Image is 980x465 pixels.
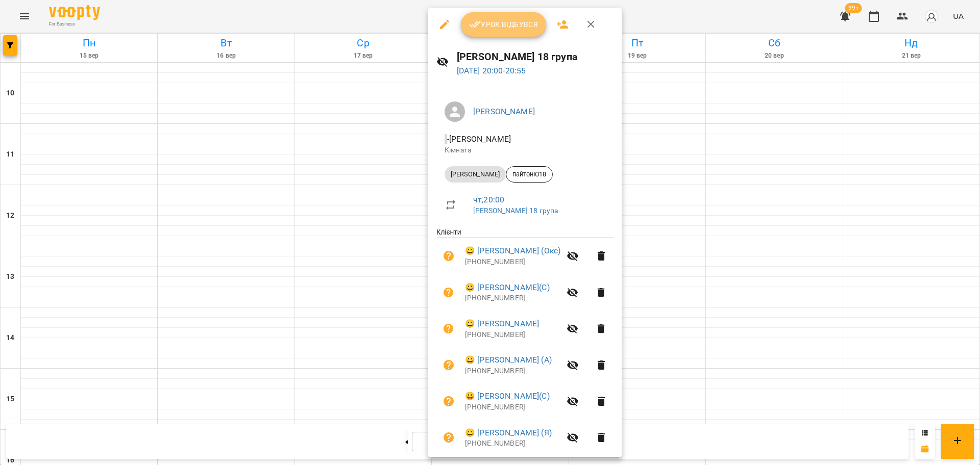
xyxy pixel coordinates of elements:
[465,402,560,412] p: [PHONE_NUMBER]
[473,195,504,204] a: чт , 20:00
[445,134,513,144] span: - [PERSON_NAME]
[436,317,461,341] button: Візит ще не сплачено. Додати оплату?
[457,49,614,65] h6: [PERSON_NAME] 18 група
[445,145,605,156] p: Кімната
[506,170,552,179] span: пайтонЮ18
[506,166,553,183] div: пайтонЮ18
[436,353,461,377] button: Візит ще не сплачено. Додати оплату?
[465,438,560,449] p: [PHONE_NUMBER]
[461,12,547,37] button: Урок відбувся
[473,206,558,215] a: [PERSON_NAME] 18 група
[436,280,461,305] button: Візит ще не сплачено. Додати оплату?
[465,354,552,366] a: 😀 [PERSON_NAME] (А)
[465,390,550,402] a: 😀 [PERSON_NAME](С)
[465,366,560,376] p: [PHONE_NUMBER]
[465,293,560,303] p: [PHONE_NUMBER]
[473,107,535,116] a: [PERSON_NAME]
[436,389,461,414] button: Візит ще не сплачено. Додати оплату?
[465,318,539,330] a: 😀 [PERSON_NAME]
[465,257,560,267] p: [PHONE_NUMBER]
[465,281,550,294] a: 😀 [PERSON_NAME](С)
[465,330,560,340] p: [PHONE_NUMBER]
[436,425,461,450] button: Візит ще не сплачено. Додати оплату?
[469,18,538,31] span: Урок відбувся
[457,66,526,75] a: [DATE] 20:00-20:55
[465,245,560,257] a: 😀 [PERSON_NAME] (Окс)
[445,170,506,179] span: [PERSON_NAME]
[465,427,552,439] a: 😀 [PERSON_NAME] (Я)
